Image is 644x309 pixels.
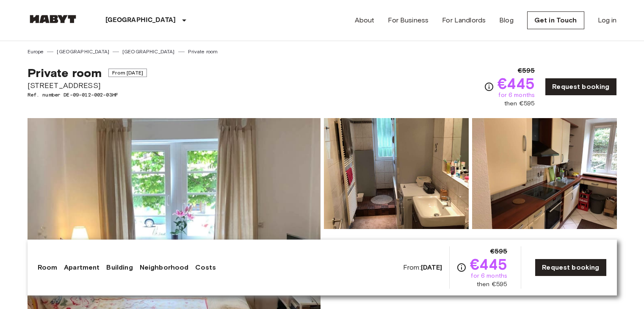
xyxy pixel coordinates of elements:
a: Get in Touch [527,11,584,29]
span: then €595 [477,280,507,289]
a: For Landlords [442,15,486,25]
span: then €595 [504,99,535,108]
b: [DATE] [421,263,442,271]
a: Private room [188,48,218,55]
span: for 6 months [498,91,535,99]
span: [STREET_ADDRESS] [28,80,147,91]
a: Neighborhood [140,262,189,273]
a: [GEOGRAPHIC_DATA] [57,48,109,55]
span: Private room [28,66,102,80]
span: From: [403,263,442,272]
a: Request booking [545,78,616,96]
span: for 6 months [471,272,507,280]
span: €445 [470,257,508,272]
span: From [DATE] [108,69,147,77]
a: Blog [499,15,514,25]
img: Habyt [28,15,78,23]
span: €595 [490,246,508,257]
svg: Check cost overview for full price breakdown. Please note that discounts apply to new joiners onl... [456,262,467,273]
p: [GEOGRAPHIC_DATA] [105,15,176,25]
a: For Business [388,15,428,25]
a: About [355,15,375,25]
span: Ref. number DE-09-012-002-03HF [28,91,147,99]
span: €595 [518,66,535,76]
a: Building [106,262,133,273]
a: Europe [28,48,44,55]
a: [GEOGRAPHIC_DATA] [122,48,175,55]
a: Log in [598,15,617,25]
svg: Check cost overview for full price breakdown. Please note that discounts apply to new joiners onl... [484,82,494,92]
img: Picture of unit DE-09-012-002-03HF [472,118,617,229]
a: Costs [195,262,216,273]
a: Request booking [535,259,606,276]
span: €445 [498,76,535,91]
a: Room [38,262,58,273]
a: Apartment [64,262,100,273]
img: Picture of unit DE-09-012-002-03HF [324,118,469,229]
